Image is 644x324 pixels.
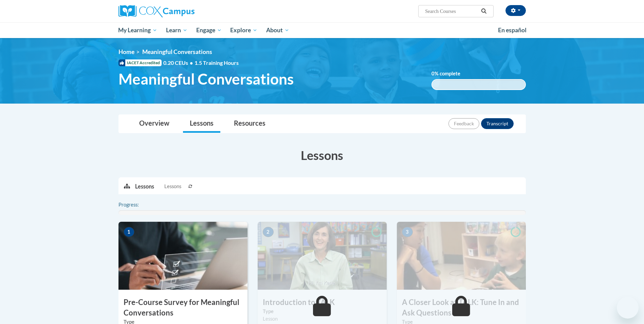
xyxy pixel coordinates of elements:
img: Course Image [118,222,247,290]
span: Engage [196,26,222,34]
h3: Pre-Course Survey for Meaningful Conversations [118,297,247,318]
a: Resources [227,115,272,133]
a: Cox Campus [118,5,247,17]
a: Overview [132,115,176,133]
button: Account Settings [505,5,526,16]
iframe: Button to launch messaging window [617,297,639,319]
label: % complete [431,70,471,77]
span: My Learning [118,26,157,34]
a: About [262,22,294,38]
span: Meaningful Conversations [118,70,294,88]
span: 3 [402,227,413,237]
div: Lesson [263,315,382,323]
img: Course Image [397,222,526,290]
button: Search [479,7,489,15]
span: Explore [230,26,257,34]
span: En español [498,26,527,34]
span: 0 [431,71,435,76]
a: Explore [226,22,262,38]
a: My Learning [114,22,162,38]
a: Engage [192,22,226,38]
h3: Introduction to TALK [258,297,387,308]
label: Type [263,308,382,315]
span: Meaningful Conversations [142,48,212,55]
span: Lessons [164,183,181,190]
img: Course Image [258,222,387,290]
span: 0.20 CEUs [163,59,195,67]
a: Lessons [183,115,220,133]
span: 1.5 Training Hours [195,59,239,66]
button: Feedback [448,118,479,129]
label: Progress: [118,201,158,209]
span: IACET Accredited [118,59,162,66]
span: 1 [124,227,134,237]
h3: A Closer Look at TALK: Tune In and Ask Questions [397,297,526,318]
h3: Lessons [118,147,526,164]
input: Search Courses [424,7,479,15]
a: En español [494,23,531,37]
span: Learn [166,26,187,34]
span: 2 [263,227,274,237]
div: Main menu [108,22,536,38]
a: Learn [162,22,192,38]
a: Home [118,48,134,55]
img: Cox Campus [118,5,195,17]
span: About [266,26,289,34]
p: Lessons [135,183,154,190]
button: Transcript [481,118,514,129]
span: • [190,59,193,66]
